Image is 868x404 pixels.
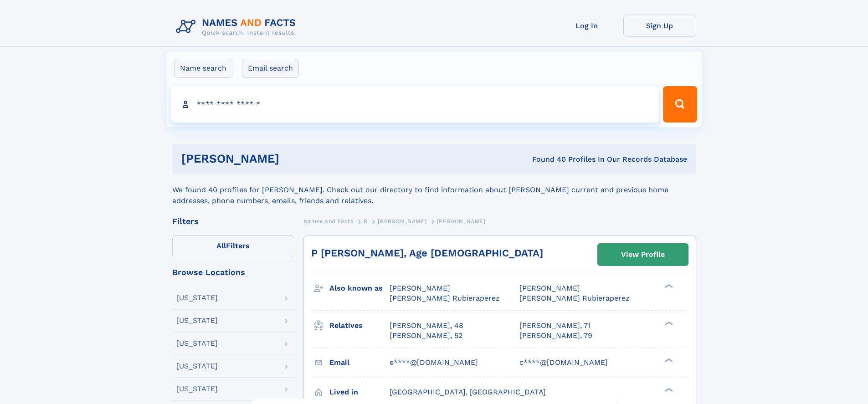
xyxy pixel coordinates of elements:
label: Filters [172,235,294,257]
div: [US_STATE] [176,294,218,302]
label: Email search [242,59,299,78]
a: Names and Facts [303,215,354,227]
div: ❯ [663,320,673,326]
a: P [PERSON_NAME], Age [DEMOGRAPHIC_DATA] [311,247,543,259]
div: [US_STATE] [176,317,218,324]
label: Name search [174,59,232,78]
a: Sign Up [623,15,696,37]
div: [US_STATE] [176,340,218,347]
a: [PERSON_NAME], 48 [390,321,463,331]
a: [PERSON_NAME], 71 [519,321,591,331]
a: [PERSON_NAME], 79 [519,331,592,341]
a: [PERSON_NAME], 52 [390,331,462,341]
div: Browse Locations [172,268,294,276]
span: [PERSON_NAME] Rubieraperez [519,294,630,302]
div: [US_STATE] [176,363,218,370]
a: [PERSON_NAME] [378,215,426,227]
h3: Lived in [329,384,390,400]
a: R [364,215,368,227]
span: [PERSON_NAME] [390,284,450,292]
input: search input [171,86,659,123]
span: [PERSON_NAME] Rubieraperez [390,294,500,302]
div: ❯ [663,357,673,363]
span: R [364,218,368,225]
h1: [PERSON_NAME] [181,153,406,164]
div: [US_STATE] [176,385,218,393]
div: Found 40 Profiles In Our Records Database [406,154,687,164]
h3: Relatives [329,318,390,333]
h3: Also known as [329,281,390,296]
a: View Profile [598,244,688,266]
span: [GEOGRAPHIC_DATA], [GEOGRAPHIC_DATA] [390,388,546,396]
div: Filters [172,217,294,225]
div: We found 40 profiles for [PERSON_NAME]. Check out our directory to find information about [PERSON... [172,174,696,206]
a: Log In [550,15,623,37]
h3: Email [329,355,390,370]
div: ❯ [663,387,673,393]
span: [PERSON_NAME] [378,218,426,225]
span: [PERSON_NAME] [437,218,486,225]
div: ❯ [663,283,673,289]
button: Search Button [663,86,697,123]
span: All [216,241,226,250]
span: [PERSON_NAME] [519,284,580,292]
div: View Profile [621,244,665,265]
img: Logo Names and Facts [172,15,303,39]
